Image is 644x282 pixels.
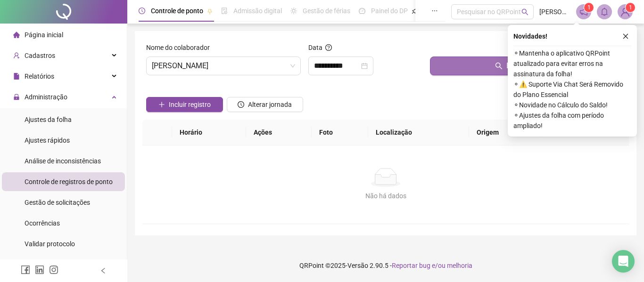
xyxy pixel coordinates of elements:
span: clock-circle [139,8,145,14]
footer: QRPoint © 2025 - 2.90.5 - [127,249,644,282]
span: Administração [25,93,67,101]
span: notification [579,8,588,16]
label: Nome do colaborador [146,42,216,53]
th: Ações [246,120,312,145]
span: facebook [21,265,30,274]
sup: 1 [584,3,594,12]
sup: Atualize o seu contato no menu Meus Dados [626,3,635,12]
button: Incluir registro [146,97,223,112]
span: Controle de ponto [151,7,203,15]
span: Ocorrências [25,219,60,227]
img: 34504 [618,5,632,19]
div: Open Intercom Messenger [612,250,635,273]
span: Análise de inconsistências [25,157,101,165]
span: ANA LUIZA FERREIRA GUIMARAES [152,57,295,75]
span: Ajustes da folha [25,116,72,123]
span: plus [158,101,165,108]
span: file [13,73,20,80]
span: Data [308,44,322,51]
span: Alterar jornada [248,99,292,110]
span: bell [600,8,609,16]
span: Ajustes rápidos [25,137,70,144]
span: linkedin [35,265,44,274]
span: Validar protocolo [25,240,75,248]
span: clock-circle [238,101,244,108]
button: Buscar registros [430,56,625,75]
span: 1 [629,4,632,11]
span: Cadastros [25,52,55,59]
span: home [13,32,20,38]
span: ellipsis [431,8,438,14]
span: Painel do DP [371,7,408,15]
span: file-done [221,8,228,14]
span: Novidades ! [513,31,547,41]
span: close [622,33,629,40]
span: search [495,62,503,70]
a: Alterar jornada [227,102,304,109]
span: Versão [347,262,368,269]
span: Gestão de férias [303,7,350,15]
span: left [100,267,107,274]
span: lock [13,94,20,100]
span: search [521,8,528,16]
span: Buscar registros [506,60,560,72]
span: pushpin [207,8,213,14]
span: Admissão digital [233,7,282,15]
th: Foto [312,120,368,145]
span: ⚬ ⚠️ Suporte Via Chat Será Removido do Plano Essencial [513,79,631,100]
th: Localização [368,120,469,145]
span: question-circle [325,44,332,51]
span: Incluir registro [169,99,211,110]
th: Horário [172,120,246,145]
span: Reportar bug e/ou melhoria [392,262,472,269]
span: sun [290,8,297,14]
span: Relatórios [25,73,54,80]
span: ⚬ Ajustes da folha com período ampliado! [513,110,631,131]
div: Não há dados [154,191,618,201]
span: Gestão de solicitações [25,199,90,206]
span: ⚬ Mantenha o aplicativo QRPoint atualizado para evitar erros na assinatura da folha! [513,48,631,79]
span: ⚬ Novidade no Cálculo do Saldo! [513,100,631,110]
span: Página inicial [25,31,63,39]
th: Origem [469,120,542,145]
span: instagram [49,265,58,274]
button: Alterar jornada [227,97,304,112]
span: [PERSON_NAME] [539,7,570,17]
span: 1 [587,4,591,11]
span: pushpin [412,8,417,14]
span: user-add [13,52,20,59]
span: dashboard [359,8,365,14]
span: Controle de registros de ponto [25,178,113,185]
